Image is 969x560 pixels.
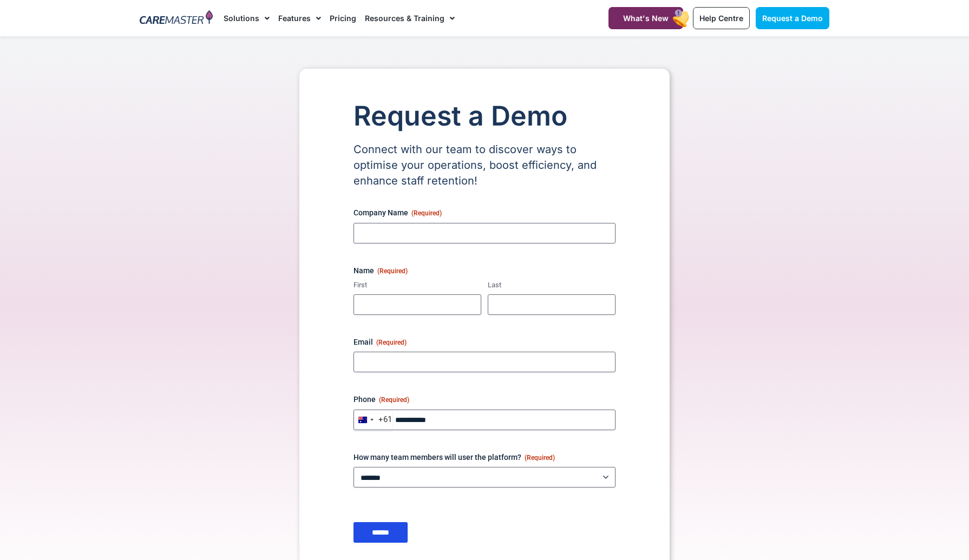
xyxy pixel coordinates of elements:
label: Company Name [353,207,616,218]
span: (Required) [377,267,408,275]
button: Selected country [354,410,392,430]
label: How many team members will user the platform? [353,452,616,463]
label: Last [488,280,616,291]
div: +61 [378,416,392,424]
span: (Required) [379,396,409,404]
label: Email [353,337,616,347]
h1: Request a Demo [353,101,616,131]
label: First [353,280,481,291]
img: CareMaster Logo [140,10,213,27]
p: Connect with our team to discover ways to optimise your operations, boost efficiency, and enhance... [353,142,616,189]
a: What's New [608,7,683,29]
span: (Required) [525,454,555,462]
span: (Required) [376,339,407,346]
legend: Name [353,265,408,276]
label: Phone [353,394,616,405]
a: Request a Demo [756,7,829,29]
span: What's New [623,14,669,23]
a: Help Centre [693,7,750,29]
span: Help Centre [699,14,743,23]
span: Request a Demo [762,14,823,23]
span: (Required) [411,209,442,217]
